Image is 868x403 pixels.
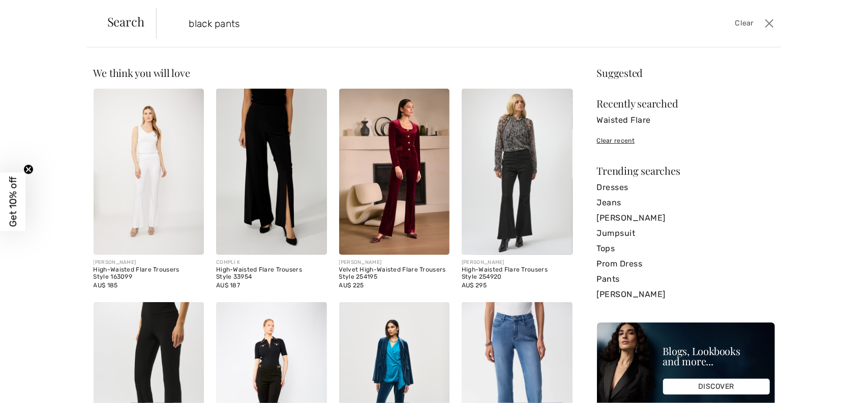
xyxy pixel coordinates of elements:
div: Suggested [597,68,775,78]
a: Waisted Flare [597,113,775,128]
div: High-Waisted Flare Trousers Style 254920 [462,266,573,281]
span: AU$ 225 [339,282,364,289]
span: Clear [735,18,754,29]
a: Tops [597,241,775,256]
div: Clear recent [597,136,775,145]
button: Close [762,15,777,32]
div: Velvet High-Waisted Flare Trousers Style 254195 [339,266,450,281]
img: Velvet High-Waisted Flare Trousers Style 254195. Burgundy [339,89,450,255]
div: [PERSON_NAME] [462,259,573,266]
a: Jeans [597,195,775,210]
span: AU$ 185 [94,282,118,289]
a: Prom Dress [597,256,775,272]
div: DISCOVER [663,379,770,395]
a: Pants [597,272,775,287]
div: [PERSON_NAME] [94,259,204,266]
span: AU$ 295 [462,282,487,289]
a: [PERSON_NAME] [597,210,775,226]
input: TYPE TO SEARCH [181,8,616,39]
div: Recently searched [597,98,775,109]
img: High-Waisted Flare Trousers Style 254920. Black/Gold [462,89,573,255]
div: Blogs, Lookbooks and more... [663,346,770,367]
a: Jumpsuit [597,226,775,241]
span: Help [23,7,44,16]
img: High-Waisted Flare Trousers Style 33954. Black [216,89,327,255]
button: Close teaser [23,164,34,174]
img: High-Waisted Flare Trousers Style 163099. Black [94,89,204,255]
span: Get 10% off [7,176,19,227]
div: Trending searches [597,166,775,176]
div: [PERSON_NAME] [339,259,450,266]
span: Search [107,15,144,28]
div: High-Waisted Flare Trousers Style 163099 [94,266,204,281]
span: AU$ 187 [216,282,240,289]
span: We think you will love [94,66,190,79]
a: Dresses [597,180,775,195]
div: COMPLI K [216,259,327,266]
div: High-Waisted Flare Trousers Style 33954 [216,266,327,281]
a: [PERSON_NAME] [597,287,775,302]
